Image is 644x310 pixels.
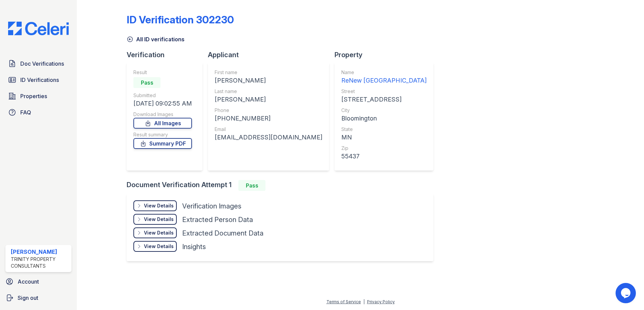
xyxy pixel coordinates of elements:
div: Bloomington [341,114,427,123]
div: Zip [341,145,427,152]
div: View Details [144,216,174,223]
a: All Images [133,118,192,129]
div: City [341,107,427,114]
div: Download Images [133,111,192,118]
div: [PERSON_NAME] [11,248,69,256]
a: ID Verifications [5,73,71,87]
iframe: chat widget [616,283,637,303]
div: Street [341,88,427,95]
div: [PERSON_NAME] [215,76,322,85]
div: Property [335,50,439,60]
a: Sign out [3,291,74,305]
a: Doc Verifications [5,57,71,70]
div: Name [341,69,427,76]
div: Submitted [133,92,192,99]
div: Verification [127,50,208,60]
span: Sign out [18,294,38,302]
div: Applicant [208,50,335,60]
div: Result [133,69,192,76]
div: MN [341,133,427,142]
div: Last name [215,88,322,95]
a: FAQ [5,106,71,119]
div: [PHONE_NUMBER] [215,114,322,123]
div: [PERSON_NAME] [215,95,322,104]
div: [DATE] 09:02:55 AM [133,99,192,108]
div: View Details [144,229,174,236]
div: View Details [144,243,174,250]
span: ID Verifications [20,76,59,84]
a: All ID verifications [127,35,185,43]
div: View Details [144,202,174,209]
div: ID Verification 302230 [127,14,234,26]
div: Extracted Document Data [182,228,263,238]
div: Pass [133,77,160,88]
div: Phone [215,107,322,114]
a: Name ReNew [GEOGRAPHIC_DATA] [341,69,427,85]
a: Summary PDF [133,138,192,149]
div: | [363,299,365,304]
div: Pass [238,180,265,191]
div: Result summary [133,131,192,138]
div: Email [215,126,322,133]
span: Doc Verifications [20,60,64,68]
div: 55437 [341,152,427,161]
span: Properties [20,92,47,100]
a: Account [3,275,74,288]
div: Document Verification Attempt 1 [127,180,439,191]
div: Trinity Property Consultants [11,256,69,269]
div: Extracted Person Data [182,215,253,224]
a: Privacy Policy [367,299,395,304]
div: First name [215,69,322,76]
a: Terms of Service [326,299,361,304]
span: FAQ [20,108,31,116]
div: Verification Images [182,201,241,211]
div: Insights [182,242,206,251]
div: [STREET_ADDRESS] [341,95,427,104]
div: State [341,126,427,133]
div: [EMAIL_ADDRESS][DOMAIN_NAME] [215,133,322,142]
span: Account [18,278,39,286]
div: ReNew [GEOGRAPHIC_DATA] [341,76,427,85]
a: Properties [5,89,71,103]
img: CE_Logo_Blue-a8612792a0a2168367f1c8372b55b34899dd931a85d93a1a3d3e32e68fde9ad4.png [3,22,74,35]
